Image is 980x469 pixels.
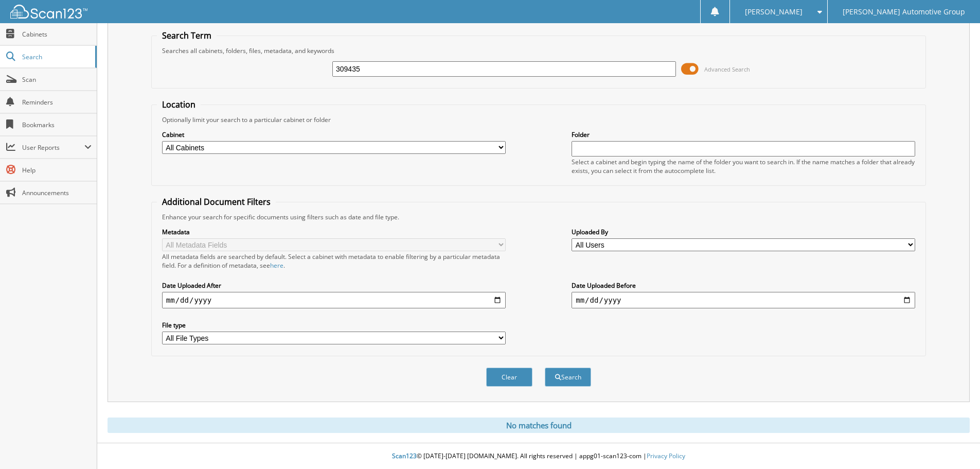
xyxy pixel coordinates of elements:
span: User Reports [22,143,84,152]
label: Date Uploaded After [162,281,506,290]
label: Uploaded By [572,228,915,236]
legend: Location [157,99,201,110]
span: Announcements [22,188,92,197]
label: File type [162,321,506,329]
label: Metadata [162,228,506,236]
span: [PERSON_NAME] [745,9,803,15]
label: Cabinet [162,130,506,139]
input: start [162,292,506,308]
span: Reminders [22,98,92,107]
span: Scan [22,75,92,84]
div: No matches found [108,418,970,433]
div: Searches all cabinets, folders, files, metadata, and keywords [157,46,920,55]
div: Enhance your search for specific documents using filters such as date and file type. [157,213,920,221]
label: Folder [572,130,915,139]
span: Cabinets [22,30,92,39]
iframe: Chat Widget [929,420,980,469]
button: Clear [486,368,532,387]
a: here [270,261,283,270]
span: Advanced Search [704,65,750,73]
button: Search [545,368,591,387]
div: Optionally limit your search to a particular cabinet or folder [157,115,920,124]
span: Help [22,166,92,175]
span: Search [22,53,90,61]
legend: Search Term [157,30,217,41]
div: Select a cabinet and begin typing the name of the folder you want to search in. If the name match... [572,158,915,175]
span: [PERSON_NAME] Automotive Group [843,9,965,15]
input: end [572,292,915,308]
label: Date Uploaded Before [572,281,915,290]
span: Bookmarks [22,120,92,129]
div: © [DATE]-[DATE] [DOMAIN_NAME]. All rights reserved | appg01-scan123-com | [97,444,980,469]
legend: Additional Document Filters [157,196,276,207]
a: Privacy Policy [647,451,685,460]
img: scan123-logo-white.svg [10,5,87,19]
div: All metadata fields are searched by default. Select a cabinet with metadata to enable filtering b... [162,252,506,270]
span: Scan123 [392,451,417,460]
